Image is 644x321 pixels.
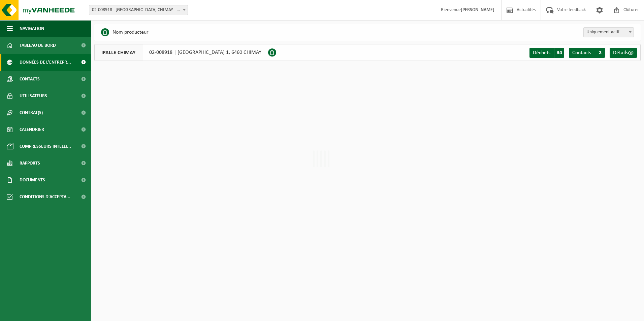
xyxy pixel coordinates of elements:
[20,172,45,188] span: Documents
[20,54,71,71] span: Données de l'entrepr...
[20,37,56,54] span: Tableau de bord
[89,5,188,15] span: 02-008918 - IPALLE CHIMAY - CHIMAY
[20,104,43,121] span: Contrat(s)
[613,50,628,56] span: Détails
[595,48,605,58] span: 2
[20,121,44,138] span: Calendrier
[20,188,70,205] span: Conditions d'accepta...
[20,71,40,87] span: Contacts
[20,20,44,37] span: Navigation
[89,5,188,15] span: 02-008918 - IPALLE CHIMAY - CHIMAY
[20,87,47,104] span: Utilisateurs
[569,48,605,58] a: Contacts 2
[554,48,564,58] span: 34
[584,28,634,37] span: Uniquement actif
[529,48,564,58] a: Déchets 34
[583,27,634,37] span: Uniquement actif
[95,44,142,61] span: IPALLE CHIMAY
[533,50,550,56] span: Déchets
[572,50,591,56] span: Contacts
[20,155,40,172] span: Rapports
[461,7,494,12] strong: [PERSON_NAME]
[20,138,71,155] span: Compresseurs intelli...
[94,44,268,61] div: 02-008918 | [GEOGRAPHIC_DATA] 1, 6460 CHIMAY
[101,27,149,37] li: Nom producteur
[610,48,637,58] a: Détails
